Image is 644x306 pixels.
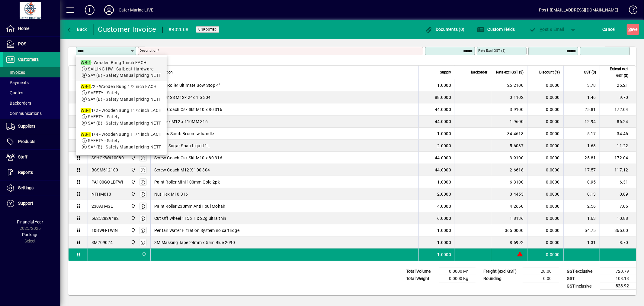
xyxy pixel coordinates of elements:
[154,167,210,173] span: Screw Coach M12 X 100 304
[3,37,60,52] a: POS
[18,124,35,129] span: Suppliers
[437,131,451,137] span: 1.0000
[154,94,211,100] span: Washer SS M12x 24x 1.5 304
[600,275,636,282] td: 108.13
[425,27,465,32] span: Documents (0)
[3,150,60,165] a: Staff
[523,268,559,275] td: 28.00
[437,143,451,149] span: 2.0000
[81,60,162,66] div: - Wooden Bung 1 inch EACH
[564,282,600,290] td: GST inclusive
[434,155,451,161] span: -44.0000
[439,275,476,282] td: 0.0000 Kg
[564,275,600,282] td: GST
[81,60,91,65] em: WB-1
[476,24,517,35] button: Custom Fields
[119,5,153,15] div: Cater Marine LIVE
[154,155,222,161] span: Screw Coach Csk Skt M10 x 80 316
[18,26,29,31] span: Home
[601,24,617,35] button: Cancel
[154,215,226,221] span: Cut Off Wheel 115 x 1 x 22g ultra thin
[600,282,636,290] td: 828.92
[495,167,524,173] div: 2.6618
[18,170,33,175] span: Reports
[154,143,210,149] span: Selleys Sugar Soap Liquid 1L
[437,82,451,88] span: 1.0000
[18,155,27,159] span: Staff
[527,249,563,261] td: 0.0000
[3,21,60,36] a: Home
[81,107,162,114] div: 1/2 - Wooden Bung 11/2 inch EACH
[600,212,636,224] td: 10.88
[22,232,38,237] span: Package
[129,227,136,234] span: Cater Marine
[527,200,563,212] td: 0.0000
[529,27,564,32] span: ost & Email
[600,116,636,128] td: 86.24
[600,268,636,275] td: 720.79
[81,83,162,90] div: /2 - Wooden Bung 1/2 inch EACH
[91,179,123,185] div: PA100GOLDTWI
[495,179,524,185] div: 6.3100
[435,94,451,100] span: 88.0000
[154,106,222,112] span: Screw Coach Csk Skt M10 x 80 316
[563,152,600,164] td: -25.81
[564,268,600,275] td: GST exclusive
[76,129,167,153] mat-option: WB-11/4 - Wooden Bung 11/4 inch EACH
[600,91,636,103] td: 9.70
[18,185,34,190] span: Settings
[88,138,120,143] span: SAFETY - Safety
[527,79,563,91] td: 0.0000
[439,268,476,275] td: 0.0000 M³
[3,88,60,98] a: Quotes
[76,57,167,81] mat-option: WB-1 - Wooden Bung 1 inch EACH
[3,67,60,77] a: Invoices
[129,191,136,197] span: Cater Marine
[6,101,31,106] span: Backorders
[76,105,167,129] mat-option: WB-11/2 - Wooden Bung 11/2 inch EACH
[154,119,208,125] span: Bolt Hex M12 x 110MM 316
[495,239,524,246] div: 8.6992
[527,91,563,103] td: 0.0000
[495,203,524,209] div: 4.2660
[435,167,451,173] span: 44.0000
[604,66,628,79] span: Extend excl GST ($)
[527,176,563,188] td: 0.0000
[129,203,136,210] span: Cater Marine
[563,200,600,212] td: 2.56
[563,236,600,249] td: 1.31
[129,239,136,246] span: Cater Marine
[91,227,118,233] div: 10BWH-TWIN
[3,119,60,134] a: Suppliers
[600,164,636,176] td: 117.12
[139,48,157,53] mat-label: Description
[495,106,524,112] div: 3.9100
[3,181,60,196] a: Settings
[129,179,136,185] span: Cater Marine
[563,116,600,128] td: 12.94
[91,155,124,161] div: SSHCKW610080
[169,25,189,34] div: #402008
[496,69,524,76] span: Rate excl GST ($)
[91,203,113,209] div: 230AFMSE
[3,134,60,149] a: Products
[600,103,636,116] td: 172.04
[480,268,523,275] td: Freight (excl GST)
[88,121,161,125] span: SA* (B) - Safety Manual pricing NETT
[527,103,563,116] td: 0.0000
[527,212,563,224] td: 0.0000
[495,119,524,125] div: 1.9600
[88,97,161,102] span: SA* (B) - Safety Manual pricing NETT
[563,79,600,91] td: 3.78
[600,176,636,188] td: 6.31
[424,24,466,35] button: Documents (0)
[563,103,600,116] td: 25.81
[563,176,600,188] td: 0.95
[81,132,91,137] em: WB-1
[154,191,188,197] span: Nut Hex M10 316
[627,24,639,35] button: Save
[18,201,33,206] span: Support
[495,94,524,100] div: 0.1102
[600,140,636,152] td: 11.22
[495,143,524,149] div: 5.6087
